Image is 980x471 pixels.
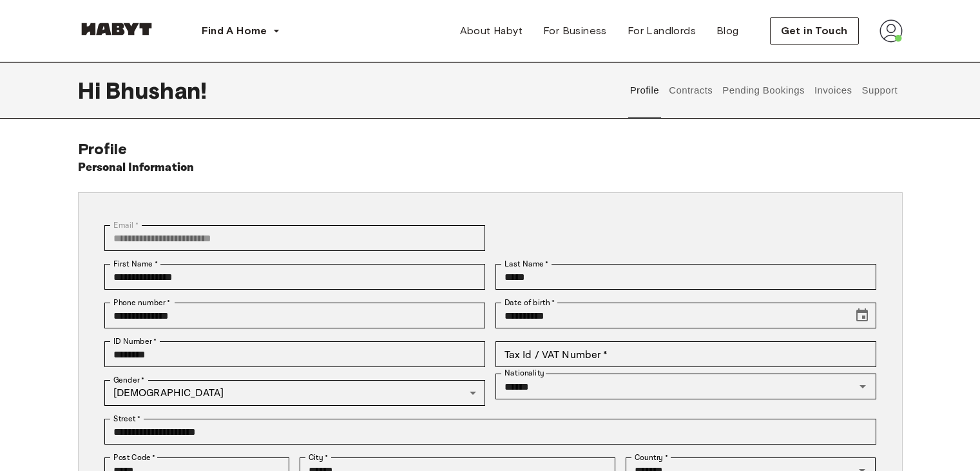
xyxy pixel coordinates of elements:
[504,368,544,379] label: Nationality
[460,23,523,39] span: About Habyt
[533,18,617,44] a: For Business
[721,62,807,119] button: Pending Bookings
[78,77,106,104] span: Hi
[113,219,139,231] label: Email
[879,19,903,43] img: avatar
[202,23,267,39] span: Find A Home
[191,18,291,44] button: Find A Home
[78,23,155,35] img: Habyt
[625,62,902,119] div: user profile tabs
[854,377,872,396] button: Open
[106,77,207,104] span: Bhushan !
[635,452,668,463] label: Country
[617,18,706,44] a: For Landlords
[706,18,749,44] a: Blog
[309,452,329,463] label: City
[78,159,195,177] h6: Personal Information
[113,374,144,386] label: Gender
[504,258,549,270] label: Last Name
[113,336,157,347] label: ID Number
[78,139,128,158] span: Profile
[628,62,661,119] button: Profile
[716,23,739,39] span: Blog
[104,380,485,406] div: [DEMOGRAPHIC_DATA]
[450,18,533,44] a: About Habyt
[628,23,696,39] span: For Landlords
[113,413,140,425] label: Street
[812,62,853,119] button: Invoices
[781,23,848,39] span: Get in Touch
[668,62,715,119] button: Contracts
[504,297,555,308] label: Date of birth
[113,258,158,270] label: First Name
[849,303,875,328] button: Choose date, selected date is Jul 23, 1996
[113,452,156,463] label: Post Code
[104,225,485,251] div: You can't change your email address at the moment. Please reach out to customer support in case y...
[860,62,899,119] button: Support
[543,23,607,39] span: For Business
[770,17,859,45] button: Get in Touch
[113,297,171,308] label: Phone number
